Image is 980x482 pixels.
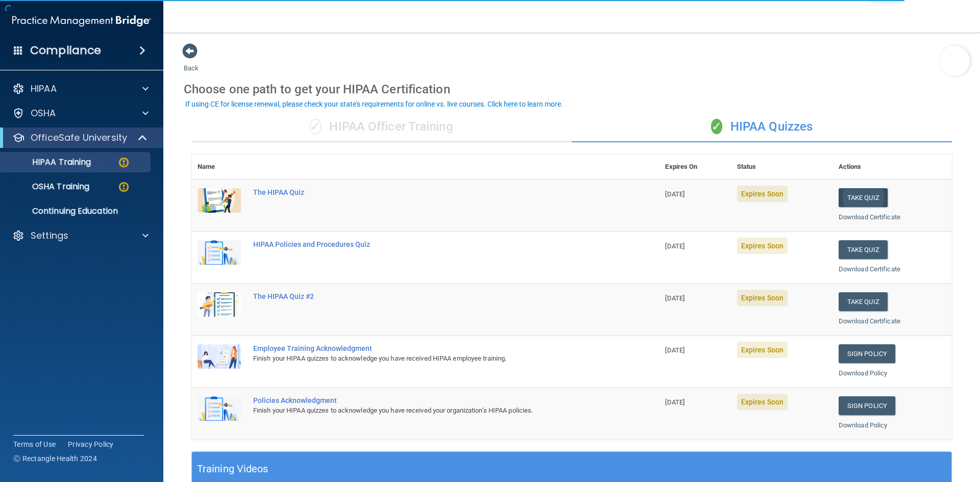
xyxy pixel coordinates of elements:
[839,265,900,273] a: Download Certificate
[117,156,130,169] img: warning-circle.0cc9ac19.png
[665,190,684,198] span: [DATE]
[731,155,832,180] th: Status
[737,290,788,306] span: Expires Soon
[185,100,563,108] div: If using CE for license renewal, please check your state's requirements for online vs. live cours...
[13,453,97,464] span: Ⓒ Rectangle Health 2024
[659,155,730,180] th: Expires On
[184,74,960,104] div: Choose one path to get your HIPAA Certification
[12,230,149,242] a: Settings
[12,132,148,144] a: OfficeSafe University
[839,317,900,325] a: Download Certificate
[184,52,199,72] a: Back
[310,119,321,134] span: ✓
[68,439,114,449] a: Privacy Policy
[117,181,130,193] img: warning-circle.0cc9ac19.png
[665,242,684,250] span: [DATE]
[839,213,900,221] a: Download Certificate
[7,206,146,216] p: Continuing Education
[253,404,608,417] div: Finish your HIPAA quizzes to acknowledge you have received your organization’s HIPAA policies.
[12,107,149,119] a: OSHA
[839,344,895,363] a: Sign Policy
[184,99,565,109] button: If using CE for license renewal, please check your state's requirements for online vs. live cours...
[191,112,572,142] div: HIPAA Officer Training
[737,238,788,254] span: Expires Soon
[31,230,68,242] p: Settings
[12,83,149,95] a: HIPAA
[7,182,89,192] p: OSHA Training
[665,398,684,406] span: [DATE]
[839,369,888,377] a: Download Policy
[12,11,151,31] img: PMB logo
[737,394,788,410] span: Expires Soon
[665,346,684,354] span: [DATE]
[737,342,788,358] span: Expires Soon
[191,155,247,180] th: Name
[197,460,268,478] h5: Training Videos
[839,421,888,429] a: Download Policy
[839,396,895,415] a: Sign Policy
[253,396,608,404] div: Policies Acknowledgment
[572,112,952,142] div: HIPAA Quizzes
[253,352,608,365] div: Finish your HIPAA quizzes to acknowledge you have received HIPAA employee training.
[737,186,788,202] span: Expires Soon
[839,240,888,259] button: Take Quiz
[31,132,127,144] p: OfficeSafe University
[13,439,56,449] a: Terms of Use
[31,83,57,95] p: HIPAA
[665,294,684,302] span: [DATE]
[7,157,91,167] p: HIPAA Training
[30,43,101,58] h4: Compliance
[839,188,888,207] button: Take Quiz
[832,155,952,180] th: Actions
[711,119,722,134] span: ✓
[940,46,970,76] button: Open Resource Center
[253,188,608,196] div: The HIPAA Quiz
[253,240,608,248] div: HIPAA Policies and Procedures Quiz
[253,292,608,300] div: The HIPAA Quiz #2
[31,107,56,119] p: OSHA
[839,292,888,311] button: Take Quiz
[253,344,608,352] div: Employee Training Acknowledgment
